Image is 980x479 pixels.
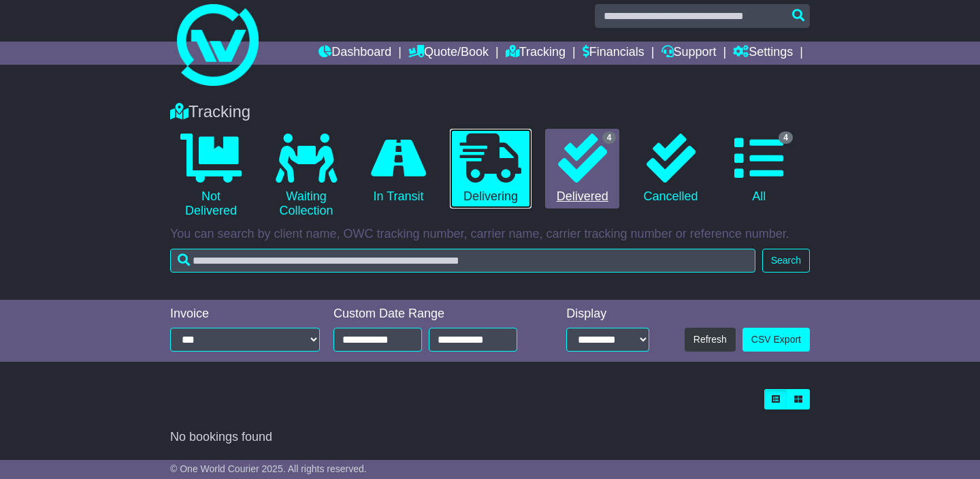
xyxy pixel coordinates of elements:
[733,42,793,65] a: Settings
[170,227,810,242] p: You can search by client name, OWC tracking number, carrier name, carrier tracking number or refe...
[361,129,436,209] a: In Transit
[602,132,617,144] span: 4
[545,129,619,209] a: 4 Delivered
[566,307,649,322] div: Display
[170,307,320,322] div: Invoice
[265,129,347,223] a: Waiting Collection
[762,249,810,273] button: Search
[170,463,367,474] span: © One World Courier 2025. All rights reserved.
[506,42,566,65] a: Tracking
[170,129,252,223] a: Not Delivered
[333,307,538,322] div: Custom Date Range
[633,129,708,209] a: Cancelled
[685,328,736,352] button: Refresh
[742,328,810,352] a: CSV Export
[583,42,644,65] a: Financials
[170,430,810,445] div: No bookings found
[318,42,391,65] a: Dashboard
[408,42,489,65] a: Quote/Book
[722,129,796,209] a: 4 All
[450,129,532,209] a: Delivering
[661,42,717,65] a: Support
[163,102,817,122] div: Tracking
[779,132,793,144] span: 4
